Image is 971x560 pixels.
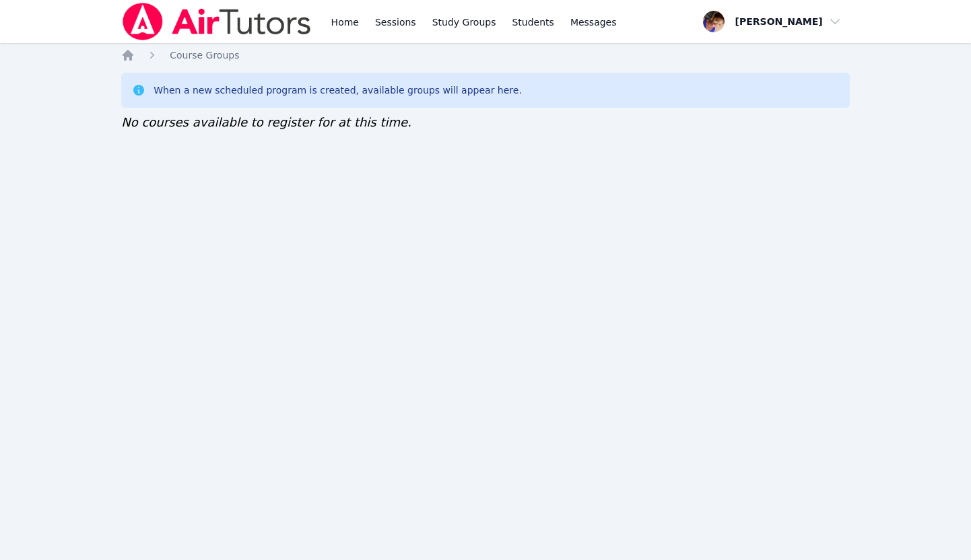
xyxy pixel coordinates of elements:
nav: Breadcrumb [121,48,850,62]
span: Messages [570,15,617,29]
span: Course Groups [170,50,239,61]
span: No courses available to register for at this time. [121,115,411,129]
div: When a new scheduled program is created, available groups will appear here. [154,83,522,97]
a: Course Groups [170,48,239,62]
img: Air Tutors [121,3,312,40]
